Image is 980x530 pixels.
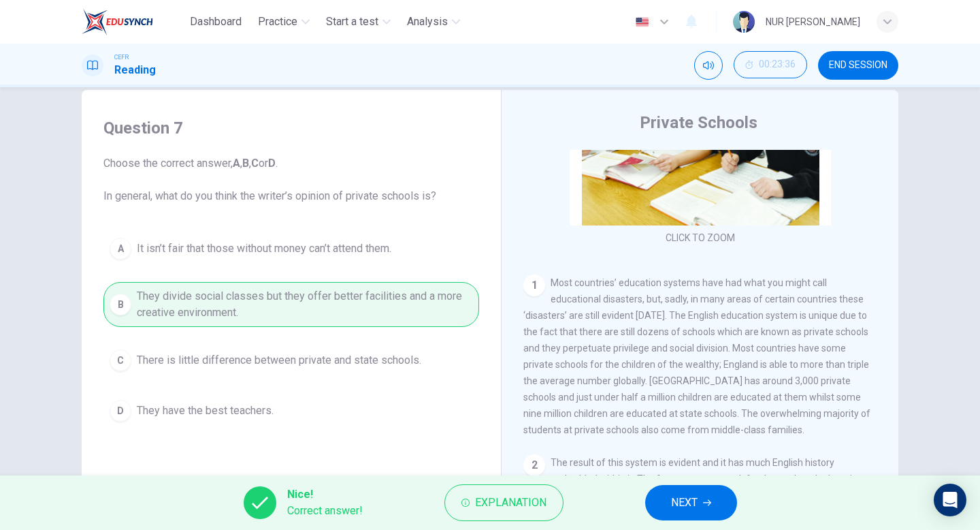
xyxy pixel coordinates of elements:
[766,14,860,30] div: NUR [PERSON_NAME]
[759,59,796,70] span: 00:23:36
[251,157,259,170] b: C
[523,454,545,476] div: 2
[233,157,240,170] b: A
[402,10,465,34] button: Analysis
[475,493,546,512] span: Explanation
[103,117,479,139] h4: Question 7
[326,14,378,30] span: Start a test
[242,157,249,170] b: B
[634,17,651,27] img: en
[818,51,898,80] button: END SESSION
[694,51,723,80] div: Mute
[671,493,698,512] span: NEXT
[287,486,363,503] span: Nice!
[82,8,153,35] img: EduSynch logo
[82,8,184,35] a: EduSynch logo
[114,52,129,62] span: CEFR
[407,14,448,30] span: Analysis
[733,11,755,33] img: Profile picture
[321,10,396,34] button: Start a test
[645,485,737,520] button: NEXT
[103,155,479,204] span: Choose the correct answer, , , or . In general, what do you think the writer’s opinion of private...
[444,484,563,521] button: Explanation
[523,275,545,296] div: 1
[287,503,363,519] span: Correct answer!
[252,10,315,34] button: Practice
[190,14,242,30] span: Dashboard
[934,484,966,516] div: Open Intercom Messenger
[734,51,807,80] div: Hide
[523,277,870,435] span: Most countries’ education systems have had what you might call educational disasters, but, sadly,...
[640,112,757,134] h4: Private Schools
[734,51,807,78] button: 00:23:36
[268,157,276,170] b: D
[829,60,887,71] span: END SESSION
[184,10,247,34] button: Dashboard
[114,62,156,78] h1: Reading
[258,14,297,30] span: Practice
